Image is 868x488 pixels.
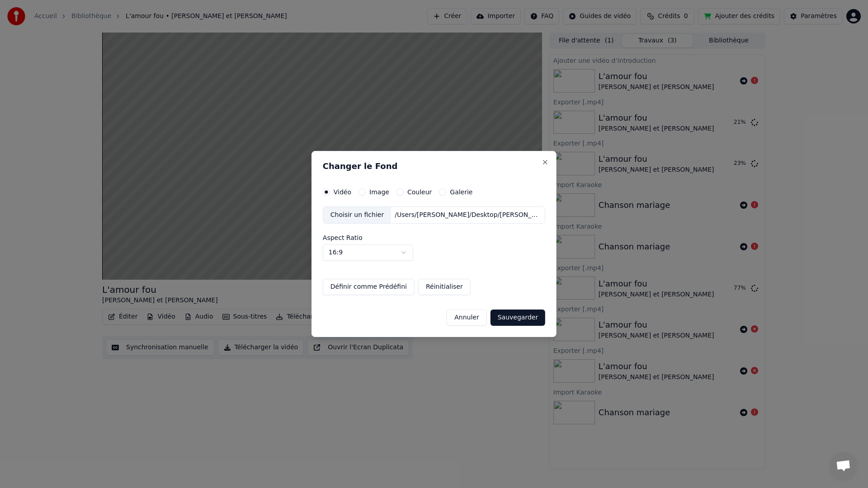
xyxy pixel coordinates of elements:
[323,207,391,223] div: Choisir un fichier
[447,310,486,326] button: Annuler
[391,211,545,220] div: /Users/[PERSON_NAME]/Desktop/[PERSON_NAME]/[PERSON_NAME] mariage.mp4
[323,235,545,241] label: Aspect Ratio
[418,279,471,295] button: Réinitialiser
[323,279,415,295] button: Définir comme Prédéfini
[369,189,389,195] label: Image
[334,189,351,195] label: Vidéo
[323,162,545,170] h2: Changer le Fond
[450,189,472,195] label: Galerie
[407,189,432,195] label: Couleur
[491,310,545,326] button: Sauvegarder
